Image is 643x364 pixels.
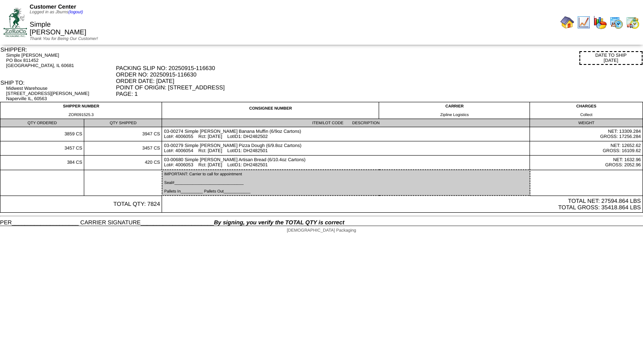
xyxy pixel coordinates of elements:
[0,196,162,213] td: TOTAL QTY: 7824
[30,37,98,41] span: Thank You for Being Our Customer!
[530,141,643,156] td: NET: 12652.62 GROSS: 16109.62
[560,15,574,29] img: home.gif
[68,10,83,15] a: (logout)
[0,102,162,119] td: SHIPPER NUMBER
[162,141,530,156] td: 03-00279 Simple [PERSON_NAME] Pizza Dough (6/9.8oz Cartons) Lot#: 4006054 Rct: [DATE] LotID1: DH2...
[162,196,643,213] td: TOTAL NET: 27594.864 LBS TOTAL GROSS: 35418.864 LBS
[30,10,83,15] span: Logged in as Jburns
[0,127,84,141] td: 3859 CS
[84,119,162,127] td: QTY SHIPPED
[84,141,162,156] td: 3457 CS
[530,102,643,119] td: CHARGES
[162,170,530,196] td: IMPORTANT: Carrier to call for appointment Seal#_______________________________ Pallets In_______...
[84,127,162,141] td: 3947 CS
[593,15,607,29] img: graph.gif
[530,156,643,170] td: NET: 1632.96 GROSS: 2052.96
[162,156,530,170] td: 03-00680 Simple [PERSON_NAME] Artisan Bread (6/10.4oz Cartons) Lot#: 4006053 Rct: [DATE] LotID1: ...
[214,219,344,226] span: By signing, you verify the TOTAL QTY is correct
[162,119,530,127] td: ITEM/LOT CODE DESCRIPTION
[3,8,27,37] img: ZoRoCo_Logo(Green%26Foil)%20jpg.webp
[2,113,160,117] div: ZOR091525.3
[0,156,84,170] td: 384 CS
[6,53,115,68] div: Simple [PERSON_NAME] PO Box 811452 [GEOGRAPHIC_DATA], IL 60681
[6,86,115,101] div: Midwest Warehouse [STREET_ADDRESS][PERSON_NAME] Naperville IL, 60563
[162,102,379,119] td: CONSIGNEE NUMBER
[579,51,643,65] div: DATE TO SHIP [DATE]
[532,113,641,117] div: Collect
[0,141,84,156] td: 3457 CS
[530,127,643,141] td: NET: 13309.284 GROSS: 17256.284
[0,46,115,53] div: SHIPPER:
[162,127,530,141] td: 03-00274 Simple [PERSON_NAME] Banana Muffin (6/9oz Cartons) Lot#: 4006055 Rct: [DATE] LotID1: DH2...
[30,21,86,36] span: Simple [PERSON_NAME]
[381,113,528,117] div: Zipline Logistics
[287,228,356,233] span: [DEMOGRAPHIC_DATA] Packaging
[0,119,84,127] td: QTY ORDERED
[577,15,591,29] img: line_graph.gif
[626,15,640,29] img: calendarinout.gif
[30,3,76,10] span: Customer Center
[609,15,623,29] img: calendarprod.gif
[116,65,643,97] div: PACKING SLIP NO: 20250915-116630 ORDER NO: 20250915-116630 ORDER DATE: [DATE] POINT OF ORIGIN: [S...
[379,102,530,119] td: CARRIER
[530,119,643,127] td: WEIGHT
[0,80,115,86] div: SHIP TO:
[84,156,162,170] td: 420 CS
